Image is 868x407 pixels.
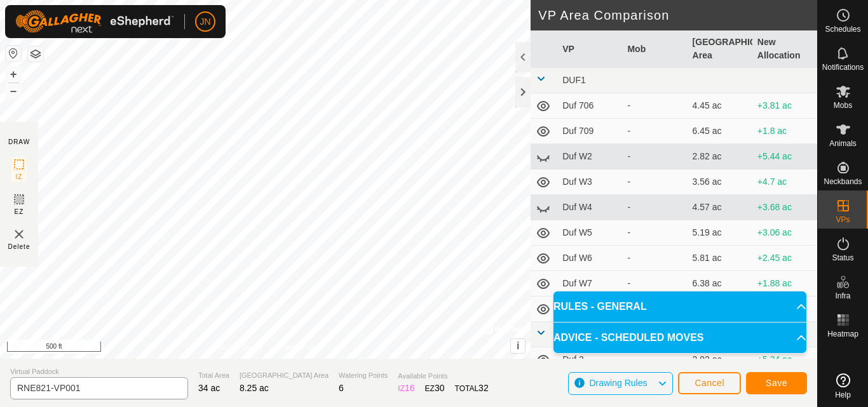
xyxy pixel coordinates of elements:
td: +3.81 ac [752,93,817,119]
td: Duf W2 [557,144,622,170]
span: Infra [835,292,850,300]
span: Mobs [834,102,852,109]
span: Virtual Paddock [10,366,188,377]
span: VPs [836,216,850,224]
span: Watering Points [339,370,388,381]
div: DRAW [8,137,30,147]
img: VP [11,227,27,242]
td: 5.19 ac [688,220,752,246]
td: 6.38 ac [688,271,752,297]
td: +4.7 ac [752,170,817,195]
button: Save [746,372,807,394]
div: IZ [398,382,414,395]
span: 32 [478,383,489,393]
p-accordion-header: RULES - GENERAL [553,291,806,322]
a: Help [818,368,868,404]
th: Mob [622,30,687,68]
td: Duf W7 [557,271,622,297]
td: Duf 706 [557,93,622,119]
span: Status [832,254,853,262]
td: 4.57 ac [688,195,752,220]
span: i [517,340,519,351]
button: i [511,339,525,353]
span: Delete [8,242,31,251]
div: EZ [425,382,445,395]
th: [GEOGRAPHIC_DATA] Area [688,30,752,68]
span: Animals [829,140,857,147]
td: 4.45 ac [688,93,752,119]
td: +1.88 ac [752,271,817,297]
span: Notifications [822,63,864,71]
img: Gallagher Logo [15,10,174,33]
div: - [627,150,682,163]
p-accordion-header: ADVICE - SCHEDULED MOVES [553,323,806,353]
span: Neckbands [824,178,862,185]
th: New Allocation [752,30,817,68]
span: EZ [15,207,24,217]
div: TOTAL [455,382,489,395]
button: Reset Map [6,46,21,61]
span: ADVICE - SCHEDULED MOVES [553,330,703,345]
th: VP [557,30,622,68]
div: - [627,124,682,138]
span: Heatmap [827,330,858,338]
span: 16 [405,383,415,393]
td: +5.44 ac [752,144,817,170]
div: - [627,251,682,265]
button: – [6,83,21,98]
span: Help [835,391,851,399]
a: Privacy Policy [215,342,263,354]
button: Cancel [678,372,741,394]
td: 2.82 ac [688,144,752,170]
span: IZ [16,172,23,182]
td: Duf 709 [557,119,622,144]
span: Total Area [198,370,229,381]
span: 30 [435,383,445,393]
td: +3.68 ac [752,195,817,220]
span: JN [200,15,210,29]
div: - [627,201,682,214]
span: Save [766,378,787,388]
td: +1.8 ac [752,119,817,144]
td: 5.81 ac [688,246,752,271]
span: Drawing Rules [589,378,647,388]
td: Duf W5 [557,220,622,246]
h2: VP Area Comparison [538,8,817,23]
span: 34 ac [198,383,220,393]
span: 8.25 ac [240,383,269,393]
span: Cancel [695,378,724,388]
button: Map Layers [28,46,43,62]
span: 6 [339,383,344,393]
span: RULES - GENERAL [553,299,647,314]
div: - [627,226,682,239]
td: +2.45 ac [752,246,817,271]
div: - [627,99,682,112]
td: Duf W4 [557,195,622,220]
span: Available Points [398,371,488,382]
a: Contact Us [278,342,315,354]
span: Schedules [825,25,860,33]
div: - [627,175,682,189]
td: 6.45 ac [688,119,752,144]
span: [GEOGRAPHIC_DATA] Area [240,370,329,381]
div: - [627,277,682,290]
button: + [6,67,21,82]
span: DUF1 [562,75,586,85]
td: Duf W6 [557,246,622,271]
td: Duf W3 [557,170,622,195]
td: +3.06 ac [752,220,817,246]
td: 3.56 ac [688,170,752,195]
